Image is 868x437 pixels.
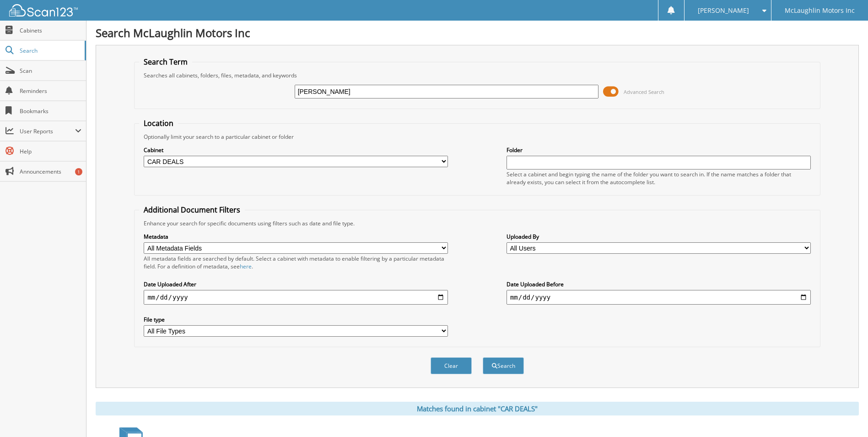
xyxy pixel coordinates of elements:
img: scan123-logo-white.svg [9,4,78,16]
input: end [507,290,811,305]
a: here [240,262,252,270]
label: Date Uploaded Before [507,280,811,288]
div: Enhance your search for specific documents using filters such as date and file type. [139,219,815,227]
div: Select a cabinet and begin typing the name of the folder you want to search in. If the name match... [507,170,811,186]
button: Clear [431,357,472,374]
label: Metadata [144,233,448,240]
span: Bookmarks [20,107,81,115]
span: Scan [20,67,81,75]
label: Date Uploaded After [144,280,448,288]
input: start [144,290,448,305]
span: Cabinets [20,27,81,34]
legend: Search Term [139,57,192,67]
span: Announcements [20,168,81,175]
label: Cabinet [144,146,448,154]
span: [PERSON_NAME] [698,8,749,13]
div: All metadata fields are searched by default. Select a cabinet with metadata to enable filtering b... [144,255,448,270]
label: Folder [507,146,811,154]
span: Search [20,47,80,55]
span: Help [20,147,81,155]
label: File type [144,316,448,323]
div: 1 [75,168,82,175]
span: User Reports [20,127,75,135]
span: Advanced Search [624,88,664,95]
span: Reminders [20,87,81,95]
div: Matches found in cabinet "CAR DEALS" [96,402,859,415]
label: Uploaded By [507,233,811,240]
div: Optionally limit your search to a particular cabinet or folder [139,133,815,141]
h1: Search McLaughlin Motors Inc [96,25,859,40]
legend: Additional Document Filters [139,205,245,215]
button: Search [483,357,524,374]
span: McLaughlin Motors Inc [785,8,855,13]
div: Searches all cabinets, folders, files, metadata, and keywords [139,71,815,79]
legend: Location [139,118,178,128]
